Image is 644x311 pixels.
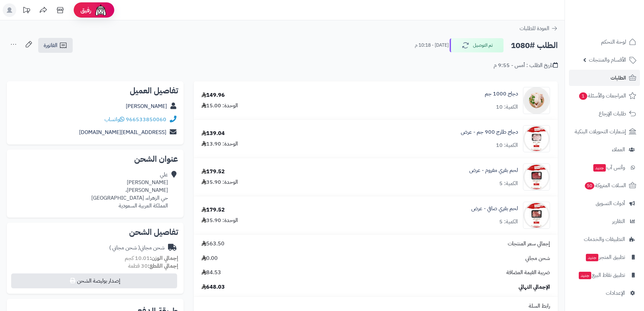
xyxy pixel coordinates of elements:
a: [EMAIL_ADDRESS][DOMAIN_NAME] [79,128,166,136]
h2: تفاصيل الشحن [12,228,178,236]
div: الكمية: 10 [496,103,518,111]
span: ( شحن مجاني ) [109,244,140,252]
a: التطبيقات والخدمات [569,231,640,247]
span: جديد [593,164,606,172]
a: 966533850060 [126,115,166,124]
span: العودة للطلبات [520,24,549,32]
a: [PERSON_NAME] [126,102,167,110]
div: تاريخ الطلب : أمس - 9:55 م [494,62,558,69]
span: تطبيق نقاط البيع [578,270,625,280]
span: الأقسام والمنتجات [589,55,626,65]
small: [DATE] - 10:18 م [415,42,449,49]
a: أدوات التسويق [569,195,640,212]
small: 10.01 كجم [125,254,178,262]
small: 30 قطعة [128,262,178,270]
span: تطبيق المتجر [585,252,625,262]
img: logo-2.png [598,11,638,25]
a: العملاء [569,141,640,158]
span: إشعارات التحويلات البنكية [575,127,626,136]
div: رابط السلة [196,302,555,310]
a: لحم بقري صافي - عرض [471,205,518,213]
span: المراجعات والأسئلة [578,91,626,101]
span: التطبيقات والخدمات [584,235,625,244]
span: لوحة التحكم [601,37,626,47]
img: ai-face.png [94,3,108,17]
a: المراجعات والأسئلة1 [569,88,640,104]
span: 563.50 [201,240,224,248]
div: 149.96 [201,91,225,99]
span: الطلبات [611,73,626,83]
span: 84.53 [201,269,221,276]
span: 50 [585,182,595,190]
img: 1759137508-WhatsApp%20Image%202025-09-29%20at%2011.33.02%20AM%20(1)-90x90.jpeg [523,202,550,229]
button: إصدار بوليصة الشحن [11,273,177,288]
div: علي [PERSON_NAME] [PERSON_NAME]، حي الزهراء، [GEOGRAPHIC_DATA] المملكة العربية السعودية [91,171,168,209]
div: 179.52 [201,206,225,214]
button: تم التوصيل [450,38,504,52]
div: الوحدة: 15.00 [201,102,238,110]
img: 1759137031-WhatsApp%20Image%202025-09-29%20at%2011.33.02%20AM%20(3)-90x90.jpeg [523,125,550,152]
span: 0.00 [201,254,218,262]
span: وآتس آب [593,163,625,172]
span: السلات المتروكة [584,181,626,190]
span: ضريبة القيمة المضافة [506,269,550,276]
div: الوحدة: 35.90 [201,217,238,224]
span: الإعدادات [606,288,625,298]
a: تطبيق المتجرجديد [569,249,640,265]
span: جديد [586,254,598,261]
span: 648.03 [201,283,225,291]
a: دجاج 1000 جم [485,90,518,98]
span: التقارير [612,217,625,226]
h2: الطلب #1080 [511,39,558,52]
span: جديد [579,272,591,279]
img: 1759137456-WhatsApp%20Image%202025-09-29%20at%2011.33.02%20AM%20(2)-90x90.jpeg [523,163,550,191]
div: 139.04 [201,130,225,137]
span: أدوات التسويق [596,199,625,208]
a: الطلبات [569,70,640,86]
span: إجمالي سعر المنتجات [508,240,550,248]
div: شحن مجاني [109,244,165,252]
a: واتساب [104,115,124,124]
span: طلبات الإرجاع [599,109,626,118]
img: 683_68665723ae393_ea37f7fc-90x90.png [523,87,550,114]
div: الوحدة: 35.90 [201,178,238,186]
span: رفيق [80,6,91,14]
a: إشعارات التحويلات البنكية [569,124,640,140]
h2: عنوان الشحن [12,155,178,163]
a: لحم بقري مفروم - عرض [469,166,518,174]
a: العودة للطلبات [520,24,558,32]
a: طلبات الإرجاع [569,106,640,122]
span: الإجمالي النهائي [519,283,550,291]
div: الوحدة: 13.90 [201,140,238,148]
a: تطبيق نقاط البيعجديد [569,267,640,283]
div: 179.52 [201,168,225,176]
div: الكمية: 5 [499,180,518,187]
a: لوحة التحكم [569,34,640,50]
div: الكمية: 10 [496,141,518,149]
h2: تفاصيل العميل [12,87,178,95]
span: الفاتورة [44,41,57,49]
div: الكمية: 5 [499,218,518,226]
a: تحديثات المنصة [18,3,35,19]
span: شحن مجاني [525,254,550,262]
a: دجاج طازج 900 جم - عرض [461,128,518,136]
a: السلات المتروكة50 [569,177,640,194]
span: 1 [579,92,588,100]
strong: إجمالي القطع: [148,262,178,270]
span: العملاء [612,145,625,154]
a: الفاتورة [38,38,73,53]
a: التقارير [569,213,640,229]
a: وآتس آبجديد [569,159,640,176]
strong: إجمالي الوزن: [150,254,178,262]
a: الإعدادات [569,285,640,301]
